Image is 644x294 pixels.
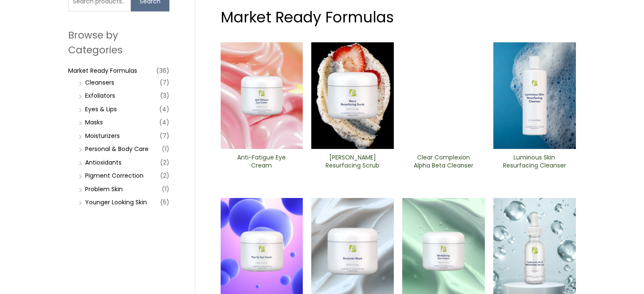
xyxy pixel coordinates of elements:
a: Antioxidants [85,158,122,167]
a: Personal & Body Care [85,145,149,153]
span: (1) [162,183,169,195]
a: Younger Looking Skin [85,198,147,206]
span: (7) [160,77,169,88]
span: (2) [160,170,169,181]
span: (2) [160,157,169,168]
h2: Browse by Categories [68,28,169,57]
span: (4) [159,116,169,128]
img: Berry Resurfacing Scrub [311,42,394,149]
a: [PERSON_NAME] Resurfacing Scrub [318,154,387,173]
h1: Market Ready Formulas [221,7,576,27]
a: Problem Skin [85,185,123,193]
span: (36) [156,65,169,77]
a: Exfoliators [85,91,115,100]
h2: [PERSON_NAME] Resurfacing Scrub [318,154,387,170]
a: Moisturizers [85,132,120,140]
a: Cleansers [85,78,114,87]
span: (1) [162,143,169,155]
a: Luminous Skin Resurfacing ​Cleanser [500,154,569,173]
img: Luminous Skin Resurfacing ​Cleanser [493,42,576,149]
span: (4) [159,103,169,115]
img: Anti Fatigue Eye Cream [221,42,303,149]
a: Anti-Fatigue Eye Cream [227,154,296,173]
a: Masks [85,118,103,126]
h2: Anti-Fatigue Eye Cream [227,154,296,170]
a: PIgment Correction [85,171,144,180]
span: (7) [160,130,169,142]
a: Market Ready Formulas [68,66,137,75]
span: (5) [160,196,169,208]
h2: Luminous Skin Resurfacing ​Cleanser [500,154,569,170]
h2: Clear Complexion Alpha Beta ​Cleanser [409,154,478,170]
a: Clear Complexion Alpha Beta ​Cleanser [409,154,478,173]
span: (3) [160,90,169,102]
img: Clear Complexion Alpha Beta ​Cleanser [402,42,485,149]
a: Eyes & Lips [85,105,117,113]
